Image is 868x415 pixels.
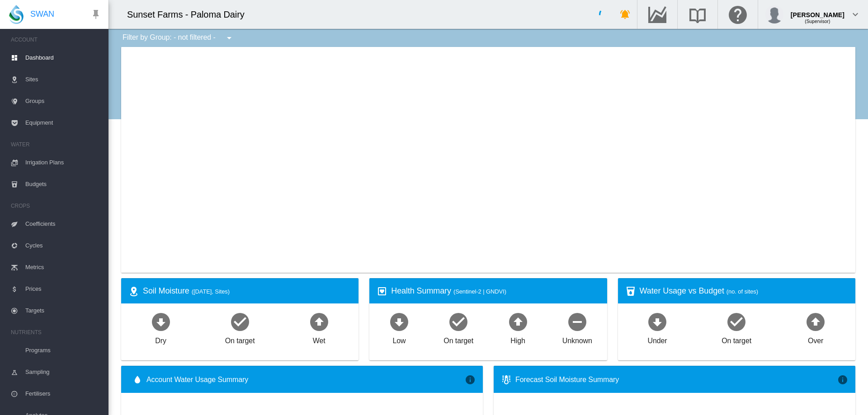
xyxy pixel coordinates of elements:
md-icon: icon-information [465,374,476,385]
md-icon: icon-checkbox-marked-circle [229,311,251,332]
span: Sites [25,69,101,90]
md-icon: icon-arrow-up-bold-circle [805,311,826,332]
md-icon: icon-pin [90,9,101,20]
img: profile.jpg [765,5,783,23]
span: Dashboard [25,47,101,69]
md-icon: icon-cup-water [625,286,636,297]
div: Unknown [562,332,592,346]
span: ACCOUNT [11,33,101,47]
span: Programs [25,340,101,361]
div: Soil Moisture [143,285,351,297]
span: Cycles [25,235,101,256]
div: Wet [313,332,325,346]
span: Metrics [25,256,101,278]
div: Filter by Group: - not filtered - [116,29,241,47]
img: SWAN-Landscape-Logo-Colour-drop.png [9,5,24,24]
button: icon-menu-down [220,29,238,47]
div: High [510,332,525,346]
div: On target [722,332,751,346]
span: (Sentinel-2 | GNDVI) [453,288,506,295]
md-icon: icon-water [132,374,143,385]
div: Low [392,332,406,346]
span: SWAN [30,9,54,20]
span: Prices [25,278,101,300]
div: Under [648,332,667,346]
div: On target [225,332,255,346]
div: Over [808,332,823,346]
button: icon-bell-ring [616,5,634,23]
md-icon: icon-arrow-up-bold-circle [308,311,330,332]
span: Account Water Usage Summary [146,375,465,385]
md-icon: Search the knowledge base [687,9,708,20]
div: Health Summary [391,285,599,297]
md-icon: icon-heart-box-outline [377,286,387,297]
span: WATER [11,137,101,152]
span: Fertilisers [25,383,101,405]
md-icon: icon-minus-circle [566,311,588,332]
span: ([DATE], Sites) [192,288,230,295]
md-icon: icon-information [837,374,848,385]
div: [PERSON_NAME] [791,7,844,16]
md-icon: icon-bell-ring [620,9,631,20]
span: Sampling [25,361,101,383]
md-icon: icon-checkbox-marked-circle [448,311,469,332]
span: Targets [25,300,101,322]
md-icon: icon-checkbox-marked-circle [726,311,747,332]
md-icon: Click here for help [727,9,749,20]
md-icon: Go to the Data Hub [646,9,668,20]
span: Irrigation Plans [25,152,101,173]
md-icon: icon-arrow-up-bold-circle [507,311,529,332]
span: Groups [25,90,101,112]
md-icon: icon-arrow-down-bold-circle [388,311,410,332]
div: Sunset Farms - Paloma Dairy [127,8,253,21]
md-icon: icon-thermometer-lines [501,374,512,385]
div: Water Usage vs Budget [640,285,848,297]
div: Forecast Soil Moisture Summary [515,375,837,385]
md-icon: icon-arrow-down-bold-circle [150,311,172,332]
span: Budgets [25,173,101,195]
span: (no. of sites) [726,288,758,295]
div: Dry [155,332,166,346]
span: (Supervisor) [805,19,830,24]
span: CROPS [11,199,101,213]
span: NUTRIENTS [11,325,101,340]
md-icon: icon-arrow-down-bold-circle [646,311,668,332]
span: Equipment [25,112,101,134]
md-icon: icon-menu-down [224,33,235,43]
span: Coefficients [25,213,101,235]
md-icon: icon-chevron-down [850,9,861,20]
md-icon: icon-map-marker-radius [128,286,139,297]
div: On target [443,332,473,346]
